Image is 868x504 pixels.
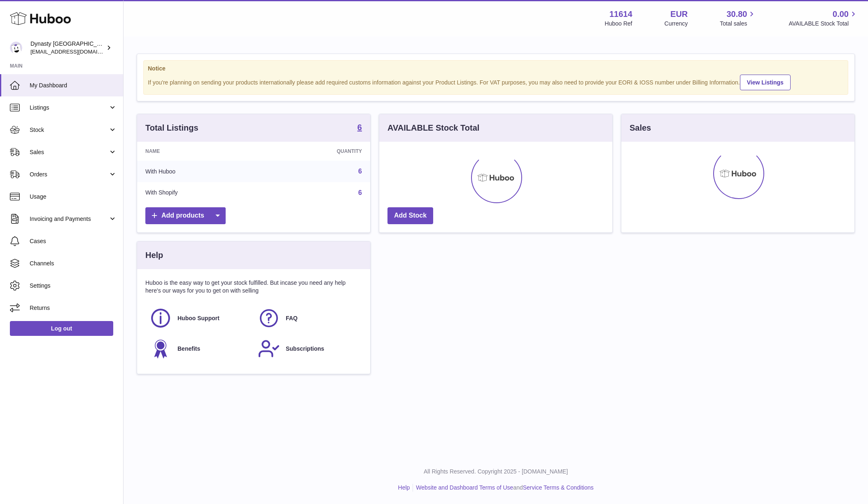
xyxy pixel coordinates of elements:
a: Website and Dashboard Terms of Use [416,484,513,491]
span: Huboo Support [177,314,219,322]
a: Benefits [149,338,250,360]
th: Quantity [263,142,370,161]
a: FAQ [258,307,358,329]
h3: Help [145,250,163,261]
li: and [413,484,593,492]
span: Usage [30,193,117,201]
div: Currency [665,20,688,28]
span: Benefits [177,345,200,353]
h3: Sales [630,122,651,134]
p: Huboo is the easy way to get your stock fulfilled. But incase you need any help here's our ways f... [145,279,362,295]
span: 30.80 [726,9,747,20]
a: 0.00 AVAILABLE Stock Total [789,9,858,28]
a: Help [398,484,410,491]
div: If you're planning on sending your products internationally please add required customs informati... [148,73,844,90]
span: Total sales [720,20,756,28]
span: Channels [30,260,117,267]
div: Dynasty [GEOGRAPHIC_DATA] [30,40,105,56]
a: View Listings [740,75,791,90]
span: [EMAIL_ADDRESS][DOMAIN_NAME] [30,48,121,55]
span: AVAILABLE Stock Total [789,20,858,28]
strong: EUR [670,9,688,20]
span: Orders [30,171,108,178]
span: Cases [30,237,117,245]
a: Subscriptions [258,338,358,360]
span: My Dashboard [30,82,117,89]
span: FAQ [286,314,298,322]
span: 0.00 [833,9,849,20]
td: With Shopify [137,182,263,204]
p: All Rights Reserved. Copyright 2025 - [DOMAIN_NAME] [130,468,861,476]
a: 6 [357,123,362,133]
td: With Huboo [137,161,263,182]
h3: Total Listings [145,122,198,134]
span: Settings [30,282,117,290]
span: Sales [30,148,108,156]
span: Invoicing and Payments [30,215,108,223]
span: Stock [30,126,108,134]
img: dynastynederland@hotmail.com [10,42,22,54]
strong: Notice [148,65,844,73]
span: Listings [30,104,108,112]
a: Add Stock [387,207,433,224]
div: Huboo Ref [605,20,632,28]
span: Subscriptions [286,345,324,353]
a: Add products [145,207,226,224]
strong: 6 [357,123,362,131]
th: Name [137,142,263,161]
a: Service Terms & Conditions [523,484,594,491]
a: 6 [358,189,362,196]
a: 6 [358,168,362,175]
a: Huboo Support [149,307,250,329]
a: Log out [10,321,113,336]
a: 30.80 Total sales [720,9,756,28]
h3: AVAILABLE Stock Total [387,122,479,134]
span: Returns [30,304,117,312]
strong: 11614 [609,9,632,20]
